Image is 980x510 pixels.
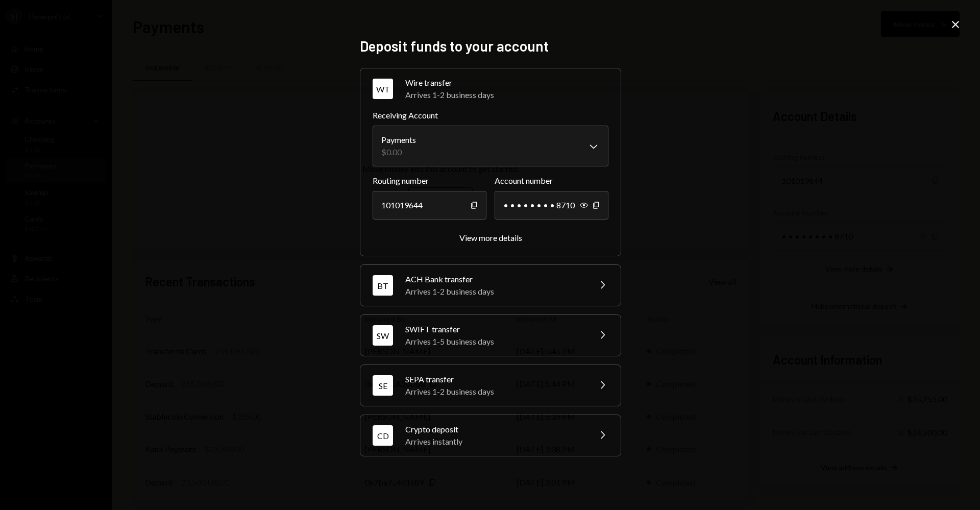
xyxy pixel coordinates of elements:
div: SW [373,325,393,346]
div: Wire transfer [405,77,608,89]
button: SESEPA transferArrives 1-2 business days [360,365,621,406]
label: Receiving Account [373,109,608,122]
div: 101019644 [373,191,486,220]
div: WTWire transferArrives 1-2 business days [373,109,608,244]
div: BT [373,275,393,296]
div: Crypto deposit [405,423,584,435]
button: Receiving Account [373,126,608,166]
div: View more details [459,233,522,242]
div: Arrives 1-2 business days [405,285,584,298]
button: WTWire transferArrives 1-2 business days [360,68,621,109]
div: Arrives 1-5 business days [405,335,584,348]
div: SWIFT transfer [405,323,584,335]
div: SE [373,375,393,396]
div: CD [373,425,393,446]
button: CDCrypto depositArrives instantly [360,415,621,456]
button: View more details [459,233,522,244]
h2: Deposit funds to your account [360,36,620,56]
div: Arrives 1-2 business days [405,385,584,398]
label: Routing number [373,175,486,187]
button: SWSWIFT transferArrives 1-5 business days [360,315,621,356]
div: Arrives instantly [405,435,584,448]
button: BTACH Bank transferArrives 1-2 business days [360,265,621,306]
div: • • • • • • • • 8710 [495,191,608,220]
div: WT [373,79,393,99]
div: ACH Bank transfer [405,273,584,285]
div: Arrives 1-2 business days [405,89,608,101]
label: Account number [495,175,608,187]
div: SEPA transfer [405,373,584,385]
